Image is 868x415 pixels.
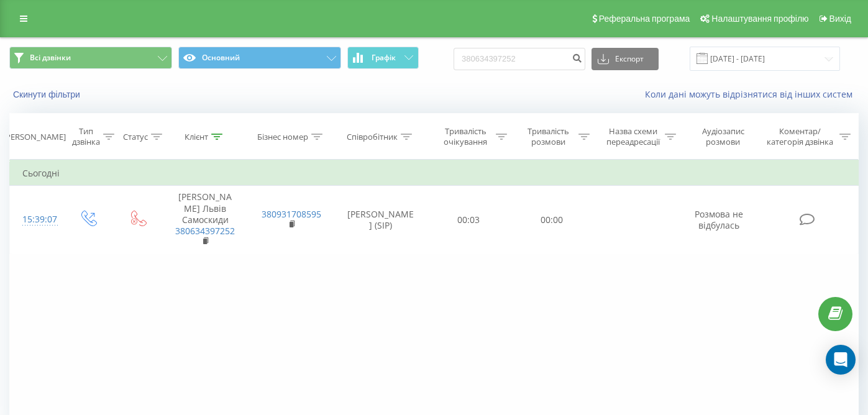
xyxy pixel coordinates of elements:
button: Експорт [592,48,659,70]
td: 00:00 [510,186,593,254]
span: Розмова не відбулась [695,208,743,231]
span: Всі дзвінки [30,53,71,63]
div: Клієнт [185,132,208,142]
td: [PERSON_NAME] (SIP) [334,186,427,254]
input: Пошук за номером [454,48,585,70]
div: Коментар/категорія дзвінка [764,126,836,147]
a: 380931708595 [262,208,321,220]
div: Тип дзвінка [72,126,100,147]
span: Вихід [829,14,851,24]
div: Open Intercom Messenger [826,345,856,375]
a: 380634397252 [175,225,235,237]
td: Сьогодні [10,161,859,186]
div: 15:39:07 [22,207,50,232]
div: Статус [123,132,148,142]
div: Співробітник [347,132,398,142]
div: Аудіозапис розмови [690,126,756,147]
div: [PERSON_NAME] [3,132,66,142]
div: Назва схеми переадресації [604,126,662,147]
span: Реферальна програма [599,14,690,24]
button: Скинути фільтри [9,89,86,100]
span: Графік [372,53,396,62]
button: Основний [178,47,341,69]
a: Коли дані можуть відрізнятися вiд інших систем [645,88,859,100]
td: [PERSON_NAME] Львів Самоскиди [162,186,249,254]
div: Бізнес номер [257,132,308,142]
button: Всі дзвінки [9,47,172,69]
div: Тривалість розмови [521,126,575,147]
button: Графік [347,47,419,69]
div: Тривалість очікування [439,126,493,147]
span: Налаштування профілю [711,14,808,24]
td: 00:03 [427,186,510,254]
